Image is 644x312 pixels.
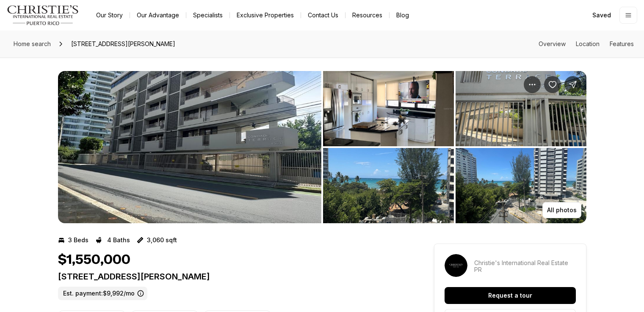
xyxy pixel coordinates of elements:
[58,287,147,300] label: Est. payment: $9,992/mo
[301,9,345,21] button: Contact Us
[539,41,634,47] nav: Page section menu
[445,287,576,304] button: Request a tour
[323,71,586,223] li: 2 of 8
[7,5,79,25] img: logo
[345,9,389,21] a: Resources
[542,202,581,218] button: All photos
[323,71,454,146] button: View image gallery
[390,9,416,21] a: Blog
[456,71,586,146] button: View image gallery
[323,148,454,223] button: View image gallery
[89,9,130,21] a: Our Story
[547,207,577,213] p: All photos
[58,71,586,223] div: Listing Photos
[474,260,576,273] p: Christie's International Real Estate PR
[564,76,581,93] button: Share Property: 1520 ASHFORD AVE. #4
[544,76,561,93] button: Save Property: 1520 ASHFORD AVE. #4
[58,71,321,223] button: View image gallery
[587,7,616,24] a: Saved
[10,37,54,51] a: Home search
[524,76,541,93] button: Property options
[107,237,130,244] p: 4 Baths
[58,271,404,282] p: [STREET_ADDRESS][PERSON_NAME]
[456,148,586,223] button: View image gallery
[576,40,600,47] a: Skip to: Location
[147,237,177,244] p: 3,060 sqft
[539,40,566,47] a: Skip to: Overview
[186,9,229,21] a: Specialists
[592,12,611,19] span: Saved
[95,233,130,247] button: 4 Baths
[488,292,532,299] p: Request a tour
[58,252,130,268] h1: $1,550,000
[230,9,301,21] a: Exclusive Properties
[14,40,51,47] span: Home search
[68,237,88,244] p: 3 Beds
[68,37,179,51] span: [STREET_ADDRESS][PERSON_NAME]
[610,40,634,47] a: Skip to: Features
[58,71,321,223] li: 1 of 8
[130,9,186,21] a: Our Advantage
[619,7,637,24] button: Open menu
